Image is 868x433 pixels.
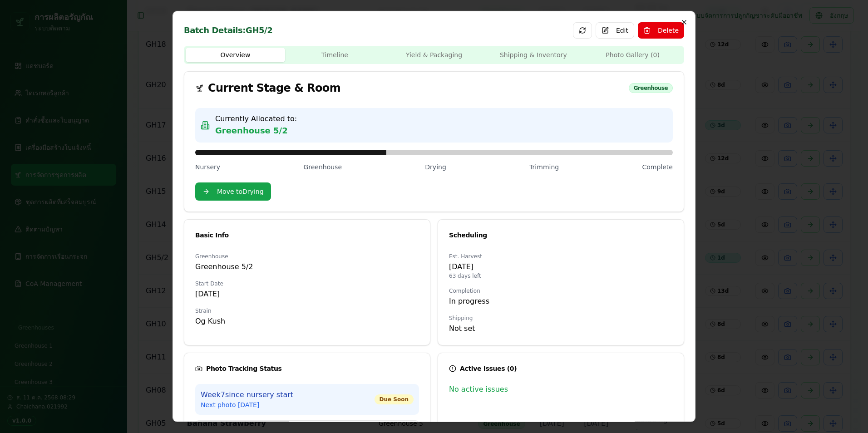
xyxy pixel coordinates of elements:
p: Not set [449,323,673,334]
p: In progress [449,296,673,307]
span: Nursery [195,162,220,172]
p: Next photo [DATE] [201,400,293,409]
label: Strain [195,308,212,314]
p: Greenhouse 5/2 [215,124,297,137]
label: Est. Harvest [449,253,482,260]
span: Current Stage & Room [195,83,340,93]
label: Shipping [449,315,473,321]
p: 63 days left [449,272,673,280]
button: Timeline [285,48,385,62]
p: [DATE] [195,289,419,300]
button: Move toDrying [195,182,271,201]
span: Drying [425,162,446,172]
button: Edit [596,22,634,39]
div: Basic Info [195,231,419,240]
button: Photo Gallery ( 0 ) [583,48,682,62]
p: No active issues [449,384,673,395]
div: Due Soon [375,394,414,404]
div: Greenhouse [629,83,673,93]
button: Yield & Packaging [385,48,484,62]
p: Greenhouse 5/2 [195,261,419,272]
p: Currently Allocated to: [215,113,297,124]
button: Overview [186,48,285,62]
div: Scheduling [449,231,673,240]
h2: Batch Details: GH5/2 [184,26,272,34]
button: Shipping & Inventory [483,48,583,62]
div: Active Issues ( 0 ) [449,364,673,373]
span: Complete [642,162,673,172]
p: [DATE] [449,261,673,272]
p: Og Kush [195,316,419,327]
span: Greenhouse [303,162,342,172]
button: Delete [638,22,684,39]
span: Trimming [529,162,559,172]
div: Photo Tracking Status [195,364,419,373]
label: Start Date [195,280,223,287]
p: Week 7 since nursery start [201,389,293,400]
label: Greenhouse [195,253,228,260]
label: Completion [449,288,480,294]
